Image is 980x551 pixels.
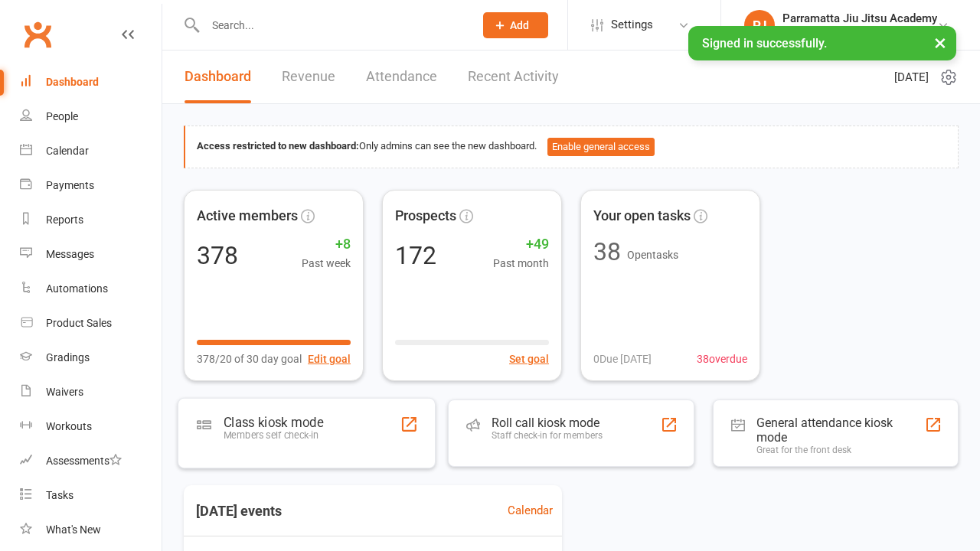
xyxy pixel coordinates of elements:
[20,375,162,409] a: Waivers
[20,203,162,237] a: Reports
[926,26,954,59] button: ×
[508,501,553,520] a: Calendar
[20,306,162,341] a: Product Sales
[20,444,162,478] a: Assessments
[894,68,929,86] span: [DATE]
[197,243,238,268] div: 378
[493,233,549,256] span: +49
[308,350,351,367] button: Edit goal
[46,179,94,191] div: Payments
[46,420,92,432] div: Workouts
[782,11,937,25] div: Parramatta Jiu Jitsu Academy
[185,51,251,103] a: Dashboard
[593,240,621,264] div: 38
[20,409,162,444] a: Workouts
[627,249,678,261] span: Open tasks
[509,350,549,367] button: Set goal
[483,12,548,38] button: Add
[493,255,549,272] span: Past month
[46,282,108,295] div: Automations
[20,513,162,547] a: What's New
[302,255,351,272] span: Past week
[702,36,827,51] span: Signed in successfully.
[46,351,90,364] div: Gradings
[20,134,162,168] a: Calendar
[366,51,437,103] a: Attendance
[468,51,559,103] a: Recent Activity
[282,51,335,103] a: Revenue
[197,138,946,156] div: Only admins can see the new dashboard.
[756,416,925,445] div: General attendance kiosk mode
[697,350,747,367] span: 38 overdue
[395,205,456,227] span: Prospects
[593,205,691,227] span: Your open tasks
[611,8,653,42] span: Settings
[46,317,112,329] div: Product Sales
[46,214,83,226] div: Reports
[20,99,162,134] a: People
[46,248,94,260] div: Messages
[46,386,83,398] div: Waivers
[395,243,436,268] div: 172
[201,15,463,36] input: Search...
[46,489,73,501] div: Tasks
[492,416,603,430] div: Roll call kiosk mode
[197,140,359,152] strong: Access restricted to new dashboard:
[197,350,302,367] span: 378/20 of 30 day goal
[20,168,162,203] a: Payments
[18,15,57,54] a: Clubworx
[744,10,775,41] div: PJ
[20,65,162,99] a: Dashboard
[302,233,351,256] span: +8
[224,414,323,429] div: Class kiosk mode
[46,523,101,536] div: What's New
[782,25,937,39] div: Parramatta Jiu Jitsu Academy
[197,205,298,227] span: Active members
[184,497,294,525] h3: [DATE] events
[46,110,78,122] div: People
[46,455,122,467] div: Assessments
[20,272,162,306] a: Automations
[756,445,925,455] div: Great for the front desk
[492,430,603,441] div: Staff check-in for members
[20,478,162,513] a: Tasks
[46,76,99,88] div: Dashboard
[46,145,89,157] div: Calendar
[510,19,529,31] span: Add
[547,138,655,156] button: Enable general access
[593,350,652,367] span: 0 Due [DATE]
[224,429,323,441] div: Members self check-in
[20,341,162,375] a: Gradings
[20,237,162,272] a: Messages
